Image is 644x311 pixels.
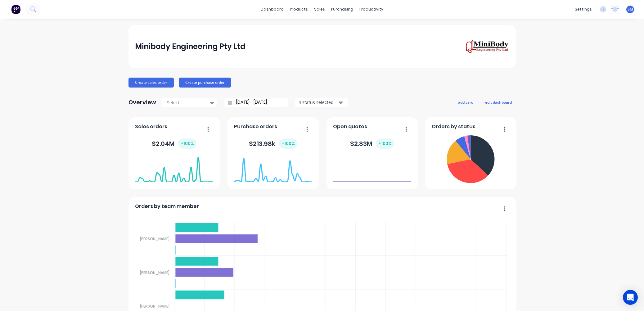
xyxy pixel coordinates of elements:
[287,5,311,14] div: products
[299,99,338,106] div: 4 status selected
[328,5,356,14] div: purchasing
[135,40,245,53] div: Minibody Engineering Pty Ltd
[279,138,297,149] div: + 100 %
[152,138,196,149] div: $ 2.04M
[572,5,595,14] div: settings
[376,138,394,149] div: + 100 %
[179,78,231,88] button: Create purchase order
[311,5,328,14] div: sales
[128,78,174,88] button: Create sales order
[466,39,509,54] img: Minibody Engineering Pty Ltd
[258,5,287,14] a: dashboard
[623,290,638,305] div: Open Intercom Messenger
[135,203,199,210] span: Orders by team member
[178,138,196,149] div: + 100 %
[295,98,348,107] button: 4 status selected
[454,98,477,106] button: add card
[249,138,297,149] div: $ 213.98k
[234,123,277,130] span: Purchase orders
[432,123,475,130] span: Orders by status
[628,7,633,12] span: SM
[140,236,169,241] tspan: [PERSON_NAME]
[356,5,386,14] div: productivity
[350,138,394,149] div: $ 2.83M
[135,123,167,130] span: Sales orders
[140,270,169,275] tspan: [PERSON_NAME]
[140,304,169,309] tspan: [PERSON_NAME]
[128,96,156,109] div: Overview
[481,98,516,106] button: edit dashboard
[333,123,367,130] span: Open quotes
[11,5,20,14] img: Factory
